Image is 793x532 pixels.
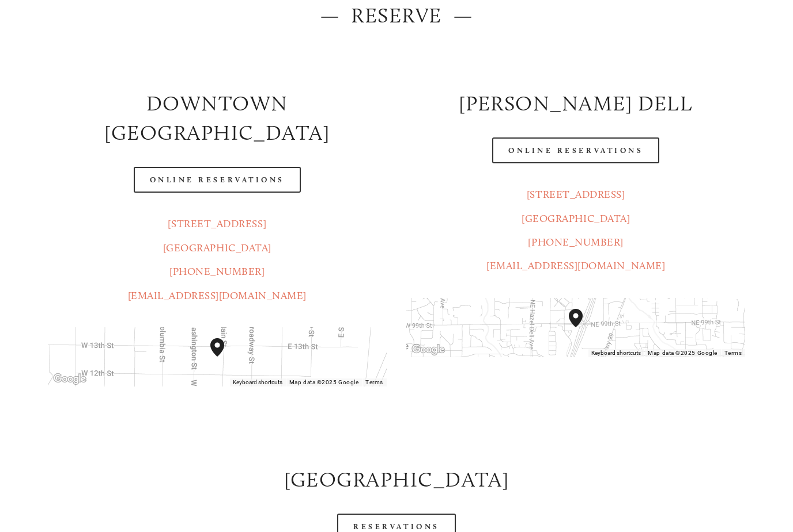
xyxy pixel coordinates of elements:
a: [PHONE_NUMBER] [169,265,265,278]
img: Google [51,372,89,386]
button: Keyboard shortcuts [591,349,641,357]
a: [EMAIL_ADDRESS][DOMAIN_NAME] [128,289,307,302]
a: Open this area in Google Maps (opens a new window) [409,342,447,357]
div: Amaro's Table 816 Northeast 98th Circle Vancouver, WA, 98665, United States [564,304,601,350]
a: Terms [724,350,742,356]
button: Keyboard shortcuts [233,378,282,386]
a: [PHONE_NUMBER] [528,236,624,248]
a: Online Reservations [492,137,659,163]
span: Map data ©2025 Google [289,379,358,385]
h2: [GEOGRAPHIC_DATA] [48,465,746,494]
a: [GEOGRAPHIC_DATA] [522,212,630,225]
a: [GEOGRAPHIC_DATA] [163,242,271,254]
a: [STREET_ADDRESS] [168,217,266,230]
a: Terms [365,379,383,385]
span: Map data ©2025 Google [648,350,717,356]
img: Google [409,342,447,357]
h2: [PERSON_NAME] DELL [406,89,745,118]
a: [STREET_ADDRESS] [527,188,625,201]
a: Open this area in Google Maps (opens a new window) [51,372,89,386]
a: Online Reservations [134,167,301,193]
div: Amaro's Table 1220 Main Street vancouver, United States [206,334,243,380]
h2: Downtown [GEOGRAPHIC_DATA] [48,89,387,147]
a: [EMAIL_ADDRESS][DOMAIN_NAME] [486,259,665,272]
